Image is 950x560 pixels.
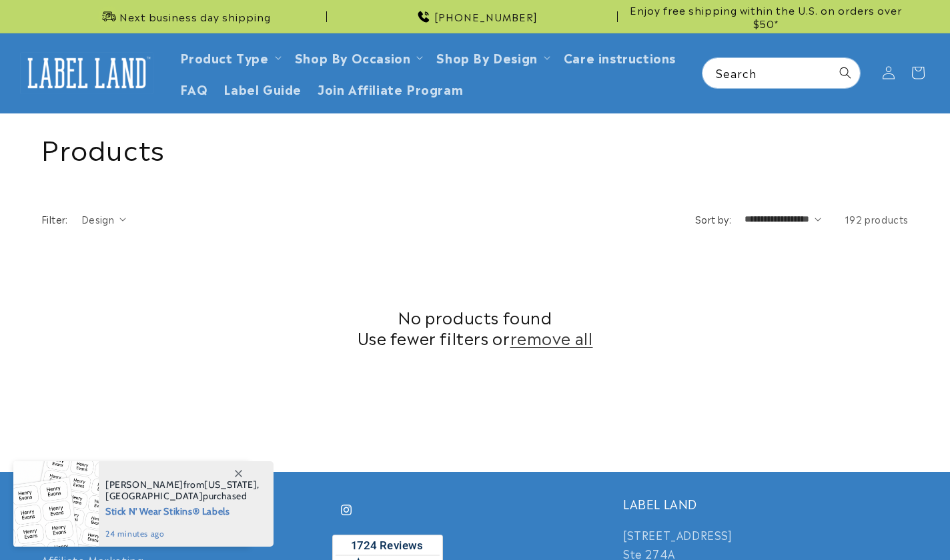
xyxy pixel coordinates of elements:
[204,479,257,491] span: [US_STATE]
[223,81,302,96] span: Label Guide
[41,212,68,226] h2: Filter:
[428,41,555,73] summary: Shop By Design
[510,327,593,348] a: remove all
[41,306,909,348] h2: No products found Use fewer filters or
[695,212,731,226] label: Sort by:
[564,49,676,65] span: Care instructions
[434,10,538,23] span: [PHONE_NUMBER]
[172,73,216,104] a: FAQ
[180,48,269,66] a: Product Type
[119,10,271,23] span: Next business day shipping
[105,479,260,502] span: from , purchased
[81,212,126,226] summary: Design (0 selected)
[41,130,909,165] h1: Products
[831,58,860,87] button: Search
[556,41,684,73] a: Care instructions
[318,81,463,96] span: Join Affiliate Program
[105,490,203,502] span: [GEOGRAPHIC_DATA]
[20,52,153,93] img: Label Land
[845,212,909,226] span: 192 products
[295,49,411,65] span: Shop By Occasion
[623,3,909,29] span: Enjoy free shipping within the U.S. on orders over $50*
[817,503,937,547] iframe: Gorgias live chat messenger
[105,479,183,491] span: [PERSON_NAME]
[215,73,310,104] a: Label Guide
[172,41,287,73] summary: Product Type
[180,81,208,96] span: FAQ
[310,73,471,104] a: Join Affiliate Program
[287,41,429,73] summary: Shop By Occasion
[623,496,909,511] h2: LABEL LAND
[81,212,114,226] span: Design
[436,48,537,66] a: Shop By Design
[15,47,159,99] a: Label Land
